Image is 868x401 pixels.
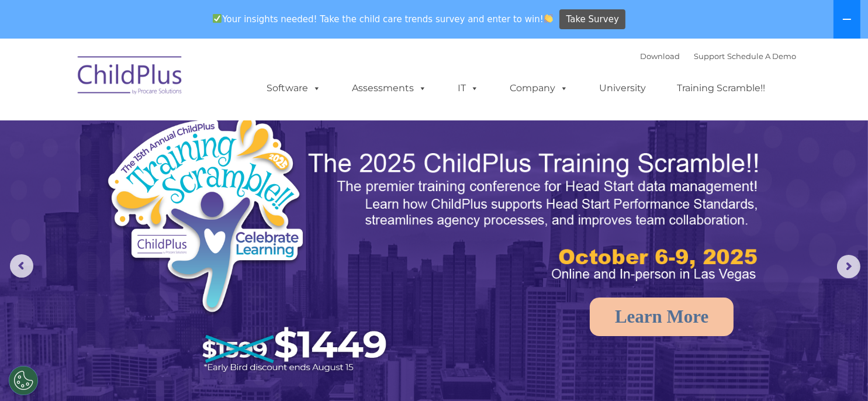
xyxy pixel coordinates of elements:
font: | [641,51,797,61]
button: Cookies Settings [9,366,38,395]
a: Software [255,77,333,100]
a: Learn More [590,298,734,336]
img: ChildPlus by Procare Solutions [72,48,189,106]
a: Take Survey [559,9,625,30]
a: University [588,77,658,100]
span: Phone number [162,125,212,134]
img: ✅ [213,14,222,23]
span: Last name [162,77,198,86]
span: Your insights needed! Take the child care trends survey and enter to win! [208,8,558,30]
a: IT [447,77,491,100]
a: Training Scramble!! [666,77,777,100]
a: Assessments [341,77,439,100]
a: Schedule A Demo [728,51,797,61]
span: Take Survey [566,9,619,30]
a: Support [694,51,725,61]
a: Download [641,51,680,61]
img: 👏 [544,14,553,23]
a: Company [499,77,580,100]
